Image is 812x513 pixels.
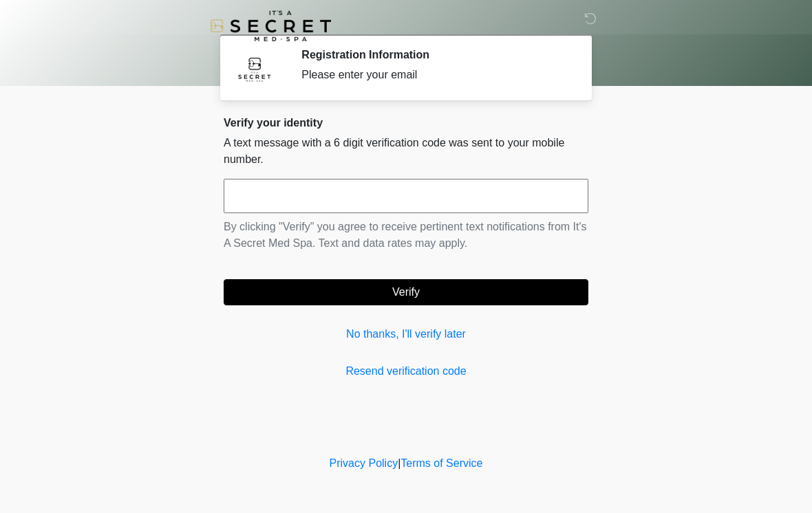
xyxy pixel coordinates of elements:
a: Terms of Service [400,457,482,469]
a: Resend verification code [224,363,588,380]
p: A text message with a 6 digit verification code was sent to your mobile number. [224,135,588,168]
img: It's A Secret Med Spa Logo [210,10,331,41]
div: Please enter your email [301,67,568,83]
img: Agent Avatar [234,48,275,89]
a: | [398,457,400,469]
a: Privacy Policy [330,457,398,469]
button: Verify [224,279,588,305]
h2: Verify your identity [224,116,588,129]
p: By clicking "Verify" you agree to receive pertinent text notifications from It's A Secret Med Spa... [224,219,588,252]
a: No thanks, I'll verify later [224,326,588,342]
h2: Registration Information [301,48,568,61]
